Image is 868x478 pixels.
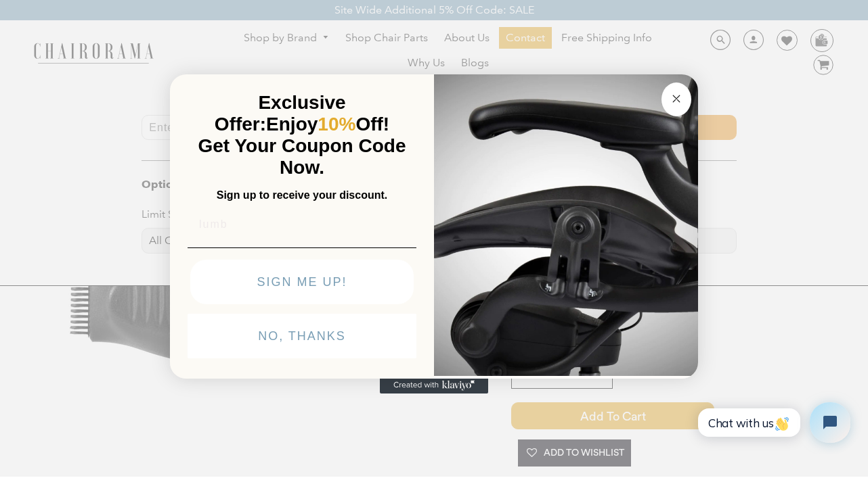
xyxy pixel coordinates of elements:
[683,391,862,454] iframe: Tidio Chat
[434,72,698,376] img: 92d77583-a095-41f6-84e7-858462e0427a.jpeg
[318,114,355,135] span: 10%
[217,189,387,201] span: Sign up to receive your discount.
[190,260,414,304] button: SIGN ME UP!
[188,314,416,358] button: NO, THANKS
[198,135,406,178] span: Get Your Coupon Code Now.
[215,92,346,135] span: Exclusive Offer:
[380,377,488,393] a: Created with Klaviyo - opens in a new tab
[266,114,389,135] span: Enjoy Off!
[188,247,416,248] img: underline
[661,82,691,116] button: Close dialog
[188,211,416,238] input: Email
